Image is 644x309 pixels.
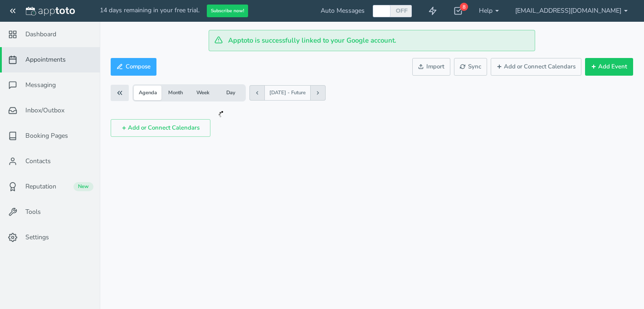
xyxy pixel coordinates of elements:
[321,6,365,15] span: Auto Messages
[217,86,244,100] button: Day
[585,58,633,76] button: Add Event
[100,6,200,14] span: 14 days remaining in your free trial.
[460,63,481,71] span: Sync
[460,3,468,11] div: 8
[264,85,311,101] button: [DATE] - Future
[25,131,68,140] span: Booking Pages
[454,58,487,76] button: Sync
[134,86,161,100] button: Agenda
[269,89,306,97] span: [DATE] - Future
[25,81,56,90] span: Messaging
[161,86,189,100] button: Month
[25,208,41,217] span: Tools
[25,157,51,166] span: Contacts
[25,182,56,191] span: Reputation
[73,182,93,191] div: New
[111,58,156,76] button: Compose
[25,106,64,115] span: Inbox/Outbox
[25,55,66,64] span: Appointments
[25,233,49,242] span: Settings
[189,86,217,100] button: Week
[207,5,248,18] button: Subscribe now!
[491,58,581,76] button: Add or Connect Calendars
[412,58,450,76] button: Import
[395,7,408,14] label: OFF
[25,30,56,39] span: Dashboard
[111,119,210,137] button: Add or Connect Calendars
[209,30,535,51] div: Apptoto is successfully linked to your Google account.
[26,7,75,16] img: logo-apptoto--white.svg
